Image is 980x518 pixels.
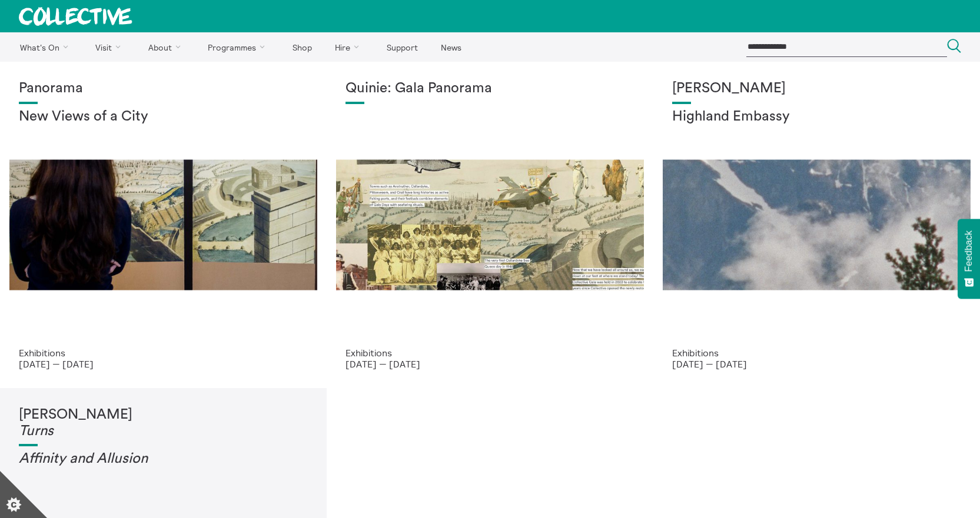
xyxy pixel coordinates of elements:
[430,32,471,62] a: News
[325,32,374,62] a: Hire
[958,219,980,299] button: Feedback - Show survey
[19,452,132,466] em: Affinity and Allusi
[964,230,974,272] span: Feedback
[376,32,428,62] a: Support
[282,32,322,62] a: Shop
[346,347,634,358] p: Exhibitions
[198,32,280,62] a: Programmes
[19,347,308,358] p: Exhibitions
[19,407,308,439] h1: [PERSON_NAME]
[19,81,308,97] h1: Panorama
[19,109,308,125] h2: New Views of a City
[346,81,634,97] h1: Quinie: Gala Panorama
[672,81,961,97] h1: [PERSON_NAME]
[327,62,653,388] a: Josie Vallely Quinie: Gala Panorama Exhibitions [DATE] — [DATE]
[653,62,980,388] a: Solar wheels 17 [PERSON_NAME] Highland Embassy Exhibitions [DATE] — [DATE]
[672,347,961,358] p: Exhibitions
[85,32,136,62] a: Visit
[672,109,961,125] h2: Highland Embassy
[19,424,54,438] em: Turns
[672,359,961,369] p: [DATE] — [DATE]
[132,452,148,466] em: on
[19,359,308,369] p: [DATE] — [DATE]
[9,32,83,62] a: What's On
[138,32,195,62] a: About
[346,359,634,369] p: [DATE] — [DATE]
